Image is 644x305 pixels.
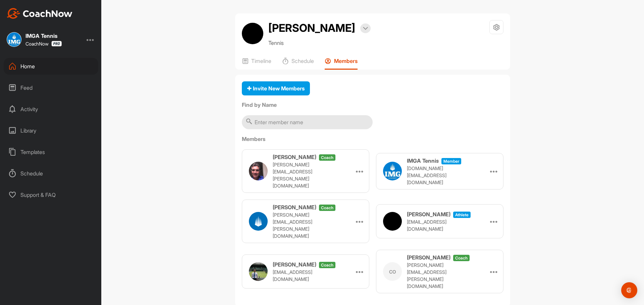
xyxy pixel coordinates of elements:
[249,262,268,281] img: user
[4,165,98,182] div: Schedule
[383,162,402,180] img: user
[4,101,98,118] div: Activity
[4,58,98,75] div: Home
[268,20,355,36] h2: [PERSON_NAME]
[242,115,373,129] input: Enter member name
[25,41,62,47] div: CoachNow
[383,262,402,281] div: CO
[407,218,474,232] p: [EMAIL_ADDRESS][DOMAIN_NAME]
[4,186,98,203] div: Support & FAQ
[273,153,316,161] h3: [PERSON_NAME]
[249,212,268,231] img: user
[319,262,335,268] span: coach
[4,122,98,139] div: Library
[319,154,335,161] span: coach
[407,157,439,165] h3: IMGA Tennis
[249,162,268,180] img: user
[453,212,471,218] span: athlete
[242,135,503,143] label: Members
[334,58,358,64] p: Members
[251,58,271,64] p: Timeline
[319,205,335,211] span: coach
[621,282,637,298] div: Open Intercom Messenger
[407,261,474,290] p: [PERSON_NAME][EMAIL_ADDRESS][PERSON_NAME][DOMAIN_NAME]
[407,253,450,261] h3: [PERSON_NAME]
[51,41,62,47] img: CoachNow Pro
[242,23,263,44] img: avatar
[273,269,340,283] p: [EMAIL_ADDRESS][DOMAIN_NAME]
[242,81,310,96] button: Invite New Members
[441,158,461,164] span: Member
[247,85,305,92] span: Invite New Members
[25,33,62,39] div: IMGA Tennis
[383,212,402,231] img: user
[407,210,450,218] h3: [PERSON_NAME]
[363,27,368,30] img: arrow-down
[291,58,314,64] p: Schedule
[4,79,98,96] div: Feed
[453,255,470,261] span: coach
[4,144,98,160] div: Templates
[242,101,503,109] label: Find by Name
[7,32,21,47] img: square_fbd24ebe9e7d24b63c563b236df2e5b1.jpg
[273,161,340,189] p: [PERSON_NAME][EMAIL_ADDRESS][PERSON_NAME][DOMAIN_NAME]
[273,203,316,211] h3: [PERSON_NAME]
[268,39,371,47] p: Tennis
[273,260,316,269] h3: [PERSON_NAME]
[7,8,72,19] img: CoachNow
[407,165,474,186] p: [DOMAIN_NAME][EMAIL_ADDRESS][DOMAIN_NAME]
[273,211,340,239] p: [PERSON_NAME][EMAIL_ADDRESS][PERSON_NAME][DOMAIN_NAME]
